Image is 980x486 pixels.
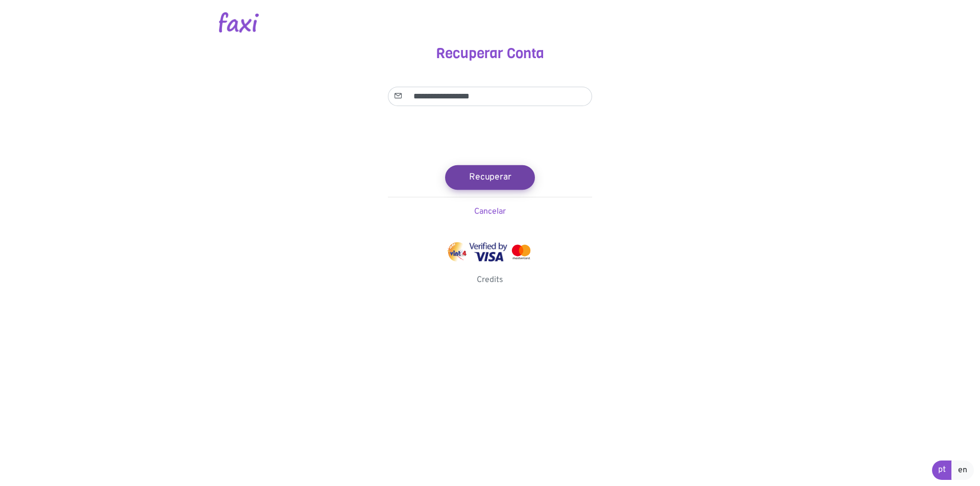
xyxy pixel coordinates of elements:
a: en [951,461,974,480]
img: visa [469,242,507,262]
a: Credits [477,275,503,285]
a: Cancelar [474,207,506,217]
button: Recuperar [445,165,535,189]
img: vinti4 [447,242,468,262]
h3: Recuperar Conta [207,45,773,62]
img: mastercard [509,242,533,262]
a: pt [932,461,952,480]
iframe: reCAPTCHA [412,114,568,154]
